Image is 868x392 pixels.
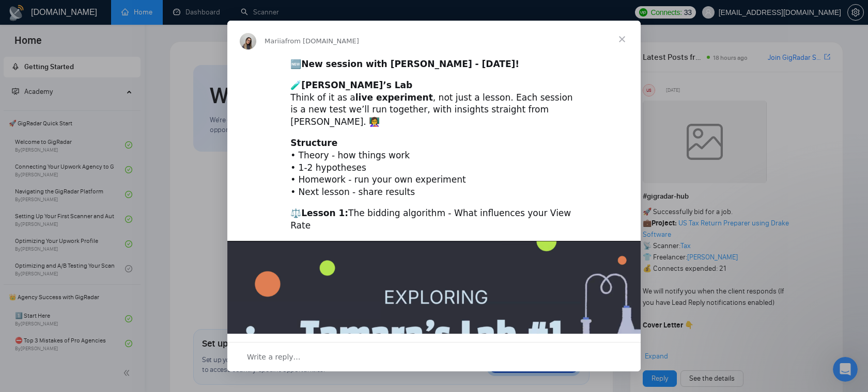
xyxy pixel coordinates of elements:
[290,138,337,148] b: Structure
[247,350,301,364] span: Write a reply…
[290,137,578,199] div: • Theory - how things work • 1-2 hypotheses • Homework - run your own experiment • Next lesson - ...
[265,37,285,45] span: Mariia
[301,208,348,218] b: Lesson 1:
[227,342,641,371] div: Open conversation and reply
[285,37,359,45] span: from [DOMAIN_NAME]
[603,21,641,58] span: Close
[240,33,256,50] img: Profile image for Mariia
[290,207,578,232] div: ⚖️ The bidding algorithm - What influences your View Rate
[290,58,578,71] div: 🆕
[355,92,433,103] b: live experiment
[301,59,519,69] b: New session with [PERSON_NAME] - [DATE]!
[290,79,578,128] div: 🧪 Think of it as a , not just a lesson. Each session is a new test we’ll run together, with insig...
[301,80,412,90] b: [PERSON_NAME]’s Lab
